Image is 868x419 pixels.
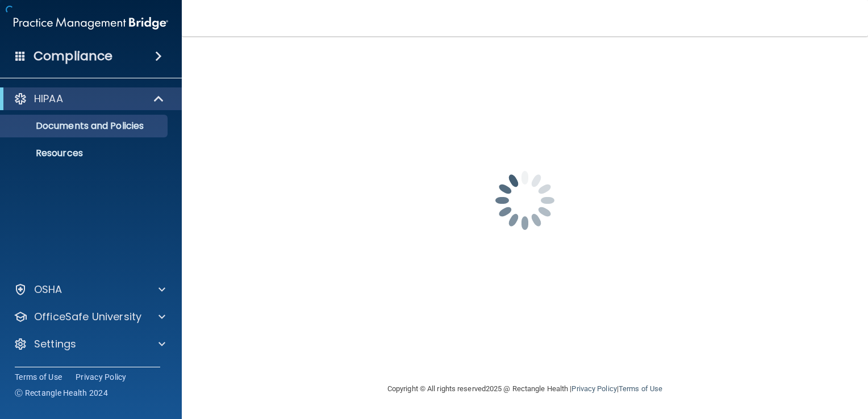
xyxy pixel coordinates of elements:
p: OSHA [34,283,62,296]
span: Ⓒ Rectangle Health 2024 [15,387,108,399]
a: OSHA [14,283,165,296]
a: Terms of Use [619,384,662,393]
p: Resources [7,148,162,159]
a: HIPAA [14,92,165,106]
div: Copyright © All rights reserved 2025 @ Rectangle Health | | [318,371,732,407]
p: HIPAA [34,92,63,106]
img: PMB logo [14,12,168,35]
p: Documents and Policies [7,120,162,132]
h4: Compliance [34,48,112,64]
a: Privacy Policy [76,371,127,383]
img: spinner.e123f6fc.gif [468,144,582,257]
p: Settings [34,337,76,351]
a: Settings [14,337,165,351]
a: OfficeSafe University [14,310,165,324]
p: OfficeSafe University [34,310,141,324]
a: Terms of Use [15,371,62,383]
a: Privacy Policy [571,384,616,393]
